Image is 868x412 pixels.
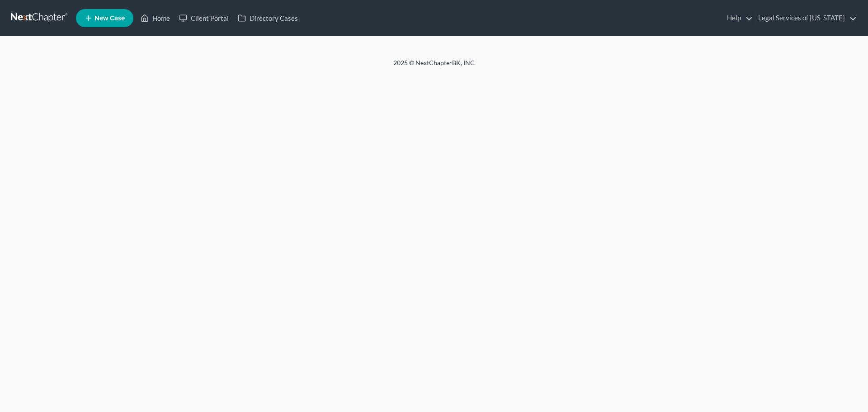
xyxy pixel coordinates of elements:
[76,9,133,27] new-legal-case-button: New Case
[754,10,857,26] a: Legal Services of [US_STATE]
[176,58,692,75] div: 2025 © NextChapterBK, INC
[175,10,233,26] a: Client Portal
[233,10,302,26] a: Directory Cases
[136,10,175,26] a: Home
[722,10,753,26] a: Help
